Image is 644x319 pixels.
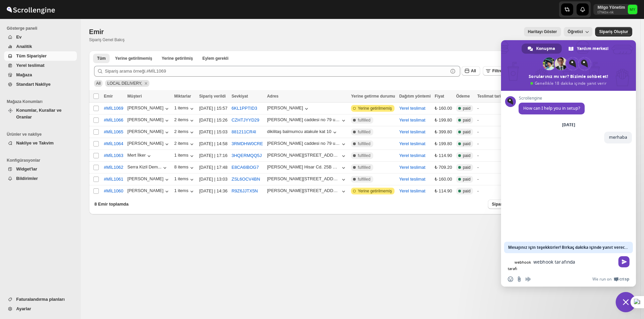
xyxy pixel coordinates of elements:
button: [PERSON_NAME][STREET_ADDRESS][PERSON_NAME] [267,176,347,183]
button: Widget'lar [4,164,77,174]
span: Fiyat [435,94,444,99]
button: Serra Kizil Dem... [127,164,168,171]
div: [PERSON_NAME][STREET_ADDRESS][PERSON_NAME] [267,153,340,158]
span: Müşteri [127,94,142,99]
button: Nakliye ve Takvim [4,138,77,148]
button: ActionNeeded [198,54,232,63]
button: [PERSON_NAME] [127,105,170,112]
p: Milgo Yönetim [597,5,625,10]
button: Sipariş Görünümü [488,200,537,209]
span: Ödeme [456,94,470,99]
button: Create custom order [595,27,632,36]
button: 1 items [174,176,195,183]
button: ZSL6OCV4BN [232,177,260,182]
button: [PERSON_NAME] [127,176,170,183]
button: 881211CR4I [232,129,256,134]
div: ₺ 160.00 [435,176,452,183]
span: Yerine getirilmemiş [358,188,392,194]
div: ₺ 199.80 [435,140,452,147]
span: Konumlar, Kurallar ve Oranlar [16,108,61,119]
div: ₺ 399.80 [435,129,452,135]
span: #MİL1061 [104,176,123,183]
span: 8 Emir toplamda [94,202,128,207]
span: paid [463,177,471,182]
span: Öğretici [568,29,583,34]
button: 1 items [174,153,195,159]
button: [PERSON_NAME] caddesi no 79 ulus [267,141,347,148]
button: [PERSON_NAME][STREET_ADDRESS][PERSON_NAME] [267,153,347,159]
button: dikilitaş balmumcu atakule kat 10 [267,129,338,136]
span: Crisp [619,276,629,282]
span: Ev [16,34,22,39]
span: #MİL1064 [104,140,123,147]
button: Fulfilled [157,54,197,63]
span: Sipariş Görünümü [492,202,527,207]
button: Analitik [4,42,77,51]
span: We run on [592,276,612,282]
span: Milgo Yönetim [628,5,637,14]
div: - [477,164,504,171]
button: Ayarlar [4,304,77,314]
button: [PERSON_NAME] [127,129,170,136]
button: E8CA6IBOG7 [232,165,259,170]
span: Dosya gönder [517,276,522,282]
button: Öğretici [564,27,592,36]
span: Sipariş verildi [199,94,226,99]
span: How can I help you in setup? [523,105,580,111]
div: [PERSON_NAME] caddesi no 79 ulus [267,117,340,122]
div: [PERSON_NAME] Hisar Cd. 25B Daire 6 [267,164,340,169]
button: 1 items [174,188,195,195]
span: fulfilled [358,129,370,135]
div: - [477,117,504,124]
span: Sesli mesaj kaydetme [525,276,531,282]
span: #MİL1066 [104,117,123,124]
div: Mert İlker [127,153,152,159]
span: Filtreler [492,69,507,73]
button: Konumlar, Kurallar ve Oranlar [4,106,77,122]
button: 8 items [174,164,195,171]
span: Analitik [16,44,32,49]
span: Adres [267,94,279,99]
div: ₺ 709.20 [435,164,452,171]
span: merhaba [609,134,627,140]
div: [DATE] | 15:26 [199,117,228,124]
span: paid [463,117,471,123]
a: We run onCrisp [592,276,629,282]
span: Tüm Siparişler [16,53,47,58]
span: #MİL1069 [104,105,123,112]
button: #MİL1062 [100,162,127,173]
button: #MİL1061 [100,174,127,185]
span: fulfilled [358,165,370,170]
button: [PERSON_NAME] [127,117,170,124]
button: Yerel teslimat [399,177,426,182]
p: Sipariş Genel Bakış [89,37,124,43]
span: Ayarlar [16,306,31,311]
div: ₺ 114.90 [435,188,452,194]
img: ScrollEngine [5,1,56,18]
div: [DATE] | 13:03 [199,176,228,183]
div: dikilitaş balmumcu atakule kat 10 [267,129,331,134]
lt-span: webhook tarafı [508,260,531,271]
div: [PERSON_NAME] caddesi no 79 ulus [267,141,340,146]
div: [PERSON_NAME] [267,105,303,110]
span: Dağıtım yöntemi [399,94,431,99]
span: paid [463,153,471,158]
button: Bildirimler [4,174,77,183]
span: Emir [104,94,113,99]
span: LOCAL DELIVERY, [107,81,142,86]
div: Serra Kizil Dem... [127,164,162,169]
span: Sevkiyat [232,94,248,99]
span: Emir [89,28,104,35]
button: [PERSON_NAME] [127,141,170,148]
span: Yerel teslimat [16,63,45,68]
button: Filtreler [483,66,511,76]
button: 1 items [174,105,195,112]
button: R9Z6JJTX5N [232,188,258,193]
div: Konuşma [522,44,562,54]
